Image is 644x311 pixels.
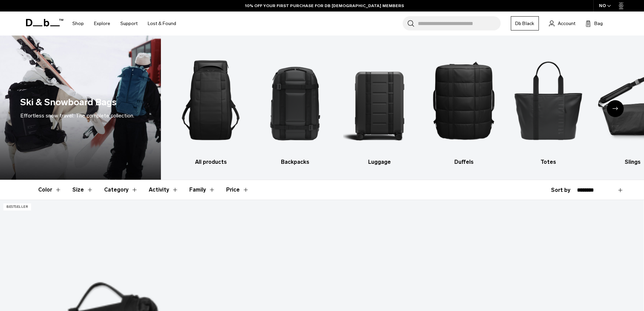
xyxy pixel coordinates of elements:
[72,180,93,200] button: Toggle Filter
[511,16,539,30] a: Db Black
[38,180,62,200] button: Toggle Filter
[94,12,110,36] a: Explore
[428,46,500,155] img: Db
[512,46,585,166] li: 5 / 10
[259,158,332,166] h3: Backpacks
[428,158,500,166] h3: Duffels
[226,180,249,200] button: Toggle Price
[148,12,176,36] a: Lost & Found
[558,20,575,27] span: Account
[72,12,84,36] a: Shop
[174,46,247,166] a: Db All products
[20,112,134,119] span: Effortless snow travel: The complete collection.
[343,46,416,166] li: 3 / 10
[20,95,117,109] h1: Ski & Snowboard Bags
[259,46,332,166] a: Db Backpacks
[343,46,416,155] img: Db
[428,46,500,166] li: 4 / 10
[245,3,404,9] a: 10% OFF YOUR FIRST PURCHASE FOR DB [DEMOGRAPHIC_DATA] MEMBERS
[343,158,416,166] h3: Luggage
[594,20,603,27] span: Bag
[428,46,500,166] a: Db Duffels
[259,46,332,155] img: Db
[343,46,416,166] a: Db Luggage
[3,203,31,210] p: Bestseller
[586,19,603,27] button: Bag
[174,158,247,166] h3: All products
[174,46,247,166] li: 1 / 10
[149,180,178,200] button: Toggle Filter
[549,19,575,27] a: Account
[259,46,332,166] li: 2 / 10
[512,46,585,155] img: Db
[104,180,138,200] button: Toggle Filter
[607,100,624,117] div: Next slide
[120,12,138,36] a: Support
[67,12,181,36] nav: Main Navigation
[174,46,247,155] img: Db
[512,46,585,166] a: Db Totes
[189,180,215,200] button: Toggle Filter
[512,158,585,166] h3: Totes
